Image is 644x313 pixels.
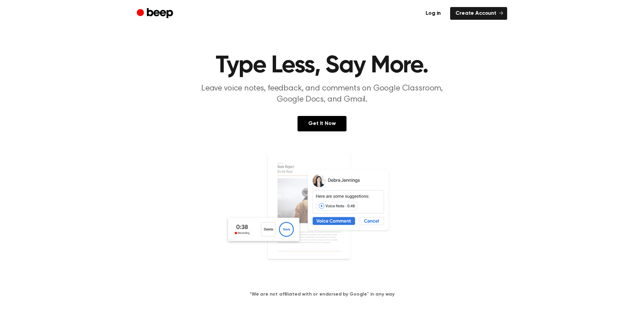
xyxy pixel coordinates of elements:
[298,116,346,131] a: Get It Now
[450,7,507,20] a: Create Account
[225,151,419,280] img: Voice Comments on Docs and Recording Widget
[193,83,451,105] p: Leave voice notes, feedback, and comments on Google Classroom, Google Docs, and Gmail.
[420,7,446,20] a: Log in
[150,54,494,78] h1: Type Less, Say More.
[8,291,636,298] h4: *We are not affiliated with or endorsed by Google™ in any way
[137,7,175,20] a: Beep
